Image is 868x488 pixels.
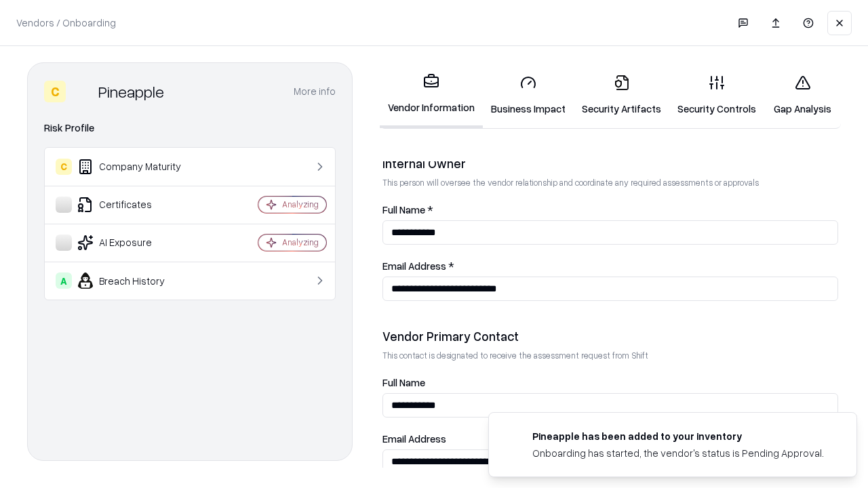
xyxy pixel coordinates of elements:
label: Full Name * [382,205,838,215]
button: More info [294,79,336,104]
div: Risk Profile [44,120,336,136]
div: Breach History [56,272,218,289]
a: Vendor Information [380,62,483,128]
div: Internal Owner [382,155,838,171]
div: AI Exposure [56,235,218,251]
div: C [56,159,72,175]
div: Analyzing [282,199,319,210]
p: This contact is designated to receive the assessment request from Shift [382,350,838,361]
a: Security Artifacts [574,64,669,127]
label: Email Address * [382,261,838,271]
img: pineappleenergy.com [505,429,521,445]
div: Onboarding has started, the vendor's status is Pending Approval. [532,446,824,460]
div: Analyzing [282,237,319,248]
a: Gap Analysis [764,64,841,127]
div: Pineapple has been added to your inventory [532,429,824,443]
div: A [56,272,72,289]
div: Company Maturity [56,159,218,175]
img: Pineapple [71,81,93,102]
div: Certificates [56,197,218,213]
a: Security Controls [669,64,764,127]
label: Email Address [382,434,838,444]
p: Vendors / Onboarding [16,16,116,30]
div: Pineapple [98,81,164,102]
div: Vendor Primary Contact [382,328,838,344]
p: This person will oversee the vendor relationship and coordinate any required assessments or appro... [382,177,838,188]
label: Full Name [382,378,838,388]
a: Business Impact [483,64,574,127]
div: C [44,81,66,102]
